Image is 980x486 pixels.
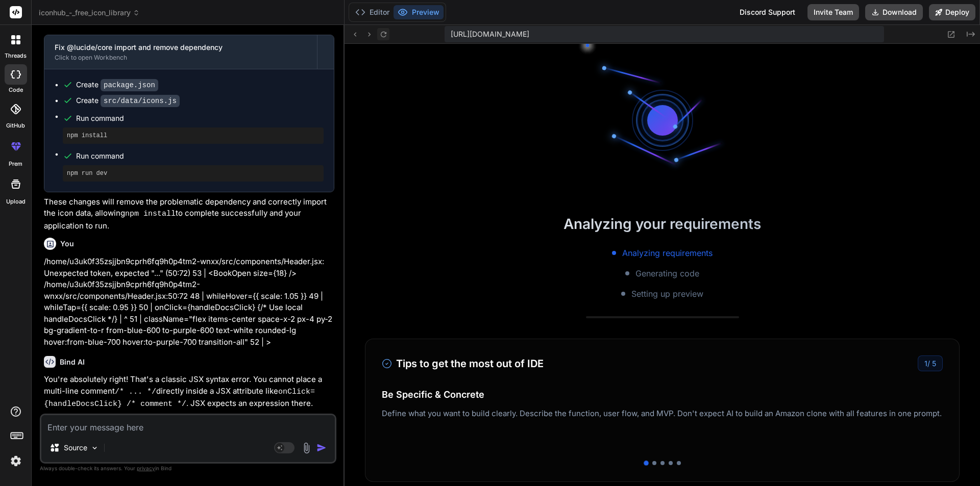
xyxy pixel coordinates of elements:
[451,29,529,39] span: [URL][DOMAIN_NAME]
[807,4,859,20] button: Invite Team
[76,151,324,161] span: Run command
[76,80,158,90] div: Create
[101,95,180,107] code: src/data/icons.js
[301,442,312,454] img: attachment
[351,5,394,19] button: Editor
[76,95,180,106] div: Create
[631,288,703,300] span: Setting up preview
[865,4,923,20] button: Download
[44,374,334,411] p: You're absolutely right! That's a classic JSX syntax error. You cannot place a multi-line comment...
[76,113,324,123] span: Run command
[316,443,327,453] img: icon
[55,42,307,53] div: Fix @lucide/core import and remove dependency
[101,79,158,91] code: package.json
[733,4,801,20] div: Discord Support
[44,35,317,69] button: Fix @lucide/core import and remove dependencyClick to open Workbench
[90,444,99,452] img: Pick Models
[6,197,26,206] label: Upload
[918,355,943,371] div: /
[9,160,22,168] label: prem
[622,247,713,259] span: Analyzing requirements
[394,5,444,19] button: Preview
[44,196,334,232] p: These changes will remove the problematic dependency and correctly import the icon data, allowing...
[7,452,24,470] img: settings
[67,169,320,177] pre: npm run dev
[60,239,74,249] h6: You
[64,443,87,453] p: Source
[635,267,699,279] span: Generating code
[39,8,140,18] span: iconhub_-_free_icon_library
[125,210,176,218] code: npm install
[932,359,936,368] span: 5
[60,357,85,367] h6: Bind AI
[9,86,23,94] label: code
[40,464,336,473] p: Always double-check its answers. Your in Bind
[55,54,307,62] div: Click to open Workbench
[924,359,927,368] span: 1
[67,132,320,140] pre: npm install
[345,213,980,235] h2: Analyzing your requirements
[6,121,25,130] label: GitHub
[137,465,155,471] span: privacy
[382,388,943,401] h4: Be Specific & Concrete
[382,356,544,371] h3: Tips to get the most out of IDE
[929,4,975,20] button: Deploy
[5,52,27,60] label: threads
[44,256,334,348] p: /home/u3uk0f35zsjjbn9cprh6fq9h0p4tm2-wnxx/src/components/Header.jsx: Unexpected token, expected "...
